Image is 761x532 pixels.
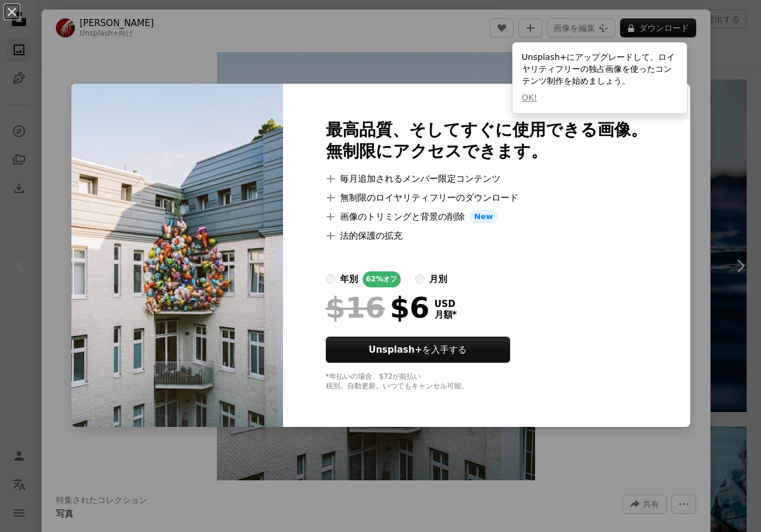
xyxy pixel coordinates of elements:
div: *年払いの場合、 $72 が前払い 税別。自動更新。いつでもキャンセル可能。 [326,372,647,391]
li: 画像のトリミングと背景の削除 [326,210,647,224]
input: 年別62%オフ [326,274,335,284]
span: $16 [326,292,385,323]
li: 法的保護の拡充 [326,229,647,243]
li: 毎月追加されるメンバー限定コンテンツ [326,172,647,186]
button: Unsplash+を入手する [326,337,510,363]
div: 年別 [340,272,358,286]
h2: 最高品質、そしてすぐに使用できる画像。 無制限にアクセスできます。 [326,119,647,162]
strong: Unsplash+ [369,344,422,355]
div: 62% オフ [363,271,401,287]
li: 無制限のロイヤリティフリーのダウンロード [326,191,647,205]
img: premium_photo-1758726036229-ad770eddad9d [71,84,283,427]
div: $6 [326,292,430,323]
div: Unsplash+にアップグレードして、ロイヤリティフリーの独占画像を使ったコンテンツ制作を始めましょう。 [512,42,687,113]
span: USD [435,299,457,309]
div: 月別 [429,272,447,286]
button: OK! [522,92,537,104]
span: New [470,210,498,224]
input: 月別 [415,274,424,284]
